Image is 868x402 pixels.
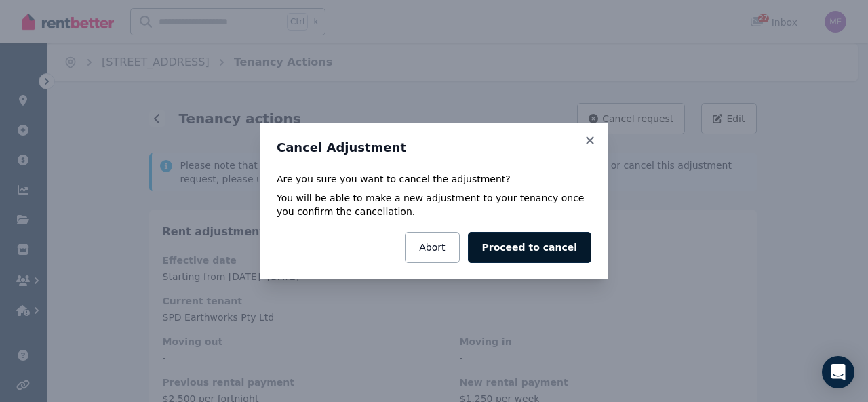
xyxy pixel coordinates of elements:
button: Proceed to cancel [468,232,591,263]
h3: Cancel Adjustment [277,140,591,156]
p: You will be able to make a new adjustment to your tenancy once you confirm the cancellation. [277,191,591,218]
div: Open Intercom Messenger [822,356,854,388]
p: Are you sure you want to cancel the adjustment? [277,172,591,186]
button: Abort [405,232,459,263]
